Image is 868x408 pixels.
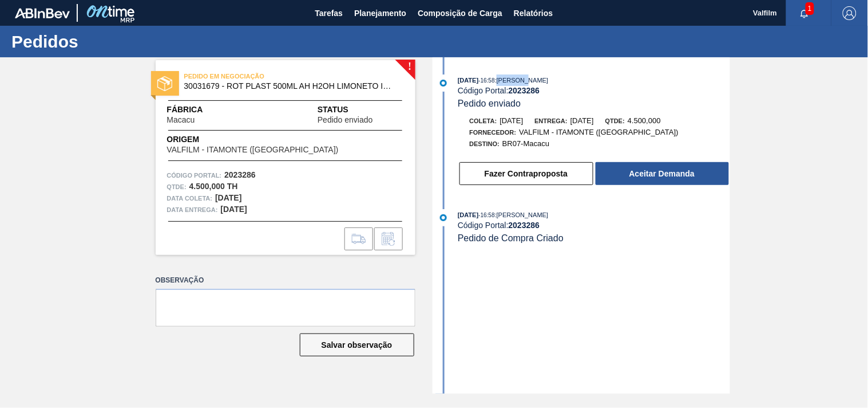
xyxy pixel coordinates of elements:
span: VALFILM - ITAMONTE ([GEOGRAPHIC_DATA]) [519,128,679,136]
span: Código Portal: [167,170,222,181]
h1: Pedidos [11,35,215,48]
span: Pedido enviado [458,99,521,108]
span: Pedido de Compra Criado [458,233,564,243]
strong: 2023286 [509,221,540,230]
span: [DATE] [458,77,478,84]
span: Planejamento [354,6,406,20]
span: 30031679 - ROT PLAST 500ML AH H2OH LIMONETO IN211 [184,82,392,91]
span: PEDIDO EM NEGOCIAÇÃO [184,70,344,82]
span: Entrega: [535,117,568,124]
button: Fazer Contraproposta [459,162,593,185]
img: status [157,76,172,91]
button: Notificações [786,5,823,21]
span: 1 [806,2,814,15]
div: Ir para Composição de Carga [344,227,373,250]
span: Qtde: [605,117,625,124]
span: [DATE] [570,116,594,125]
span: Relatórios [514,6,553,20]
span: [DATE] [458,211,478,218]
button: Aceitar Demanda [596,162,729,185]
span: - 16:58 [479,212,495,218]
span: Data entrega: [167,204,218,215]
div: Código Portal: [458,221,730,230]
span: [DATE] [500,116,524,125]
strong: [DATE] [215,193,241,202]
span: Pedido enviado [318,116,373,124]
span: : [PERSON_NAME] [495,211,549,218]
span: Origem [167,134,371,146]
img: TNhmsLtSVTkK8tSr43FrP2fwEKptu5GPRR3wAAAABJRU5ErkJggg== [15,8,70,18]
div: Informar alteração no pedido [374,227,403,250]
span: : [PERSON_NAME] [495,77,549,84]
span: Coleta: [470,117,497,124]
span: VALFILM - ITAMONTE ([GEOGRAPHIC_DATA]) [167,146,339,154]
span: Fornecedor: [470,129,517,136]
span: Fábrica [167,104,231,116]
span: Macacu [167,116,195,124]
strong: [DATE] [221,205,247,214]
span: Data coleta: [167,193,213,204]
strong: 4.500,000 TH [189,182,238,191]
span: Tarefas [315,6,343,20]
span: BR07-Macacu [502,139,549,148]
span: Qtde : [167,181,187,193]
label: Observação [156,272,415,289]
strong: 2023286 [509,86,540,95]
div: Código Portal: [458,86,730,95]
span: Destino: [470,140,500,147]
img: Logout [843,6,857,20]
img: atual [440,214,447,221]
button: Salvar observação [300,334,414,356]
span: Status [318,104,403,116]
strong: 2023286 [224,170,256,179]
span: 4.500,000 [628,116,661,125]
span: Composição de Carga [418,6,502,20]
img: atual [440,80,447,87]
span: - 16:58 [479,77,495,84]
